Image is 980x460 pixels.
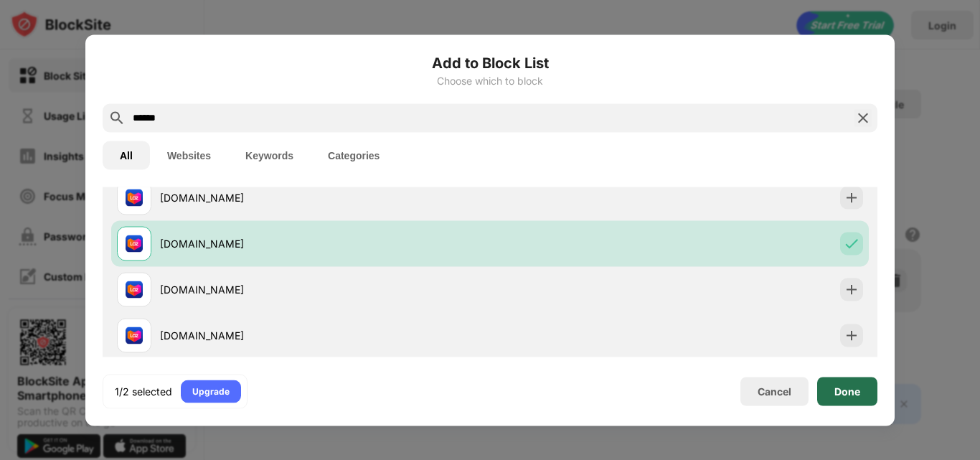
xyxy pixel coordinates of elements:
img: favicons [126,235,143,252]
img: search.svg [108,109,126,126]
div: [DOMAIN_NAME] [160,328,490,343]
div: 1/2 selected [115,384,172,398]
img: favicons [126,189,143,206]
div: Upgrade [192,384,230,398]
div: [DOMAIN_NAME] [160,190,490,205]
button: All [103,141,150,169]
div: Cancel [758,385,791,398]
img: favicons [126,327,143,344]
div: [DOMAIN_NAME] [160,282,490,297]
img: favicons [126,281,143,298]
img: search-close [854,109,872,126]
h6: Add to Block List [103,52,877,73]
button: Keywords [228,141,311,169]
button: Websites [150,141,228,169]
div: Choose which to block [103,75,877,86]
div: [DOMAIN_NAME] [160,236,490,251]
div: Done [834,385,860,397]
button: Categories [311,141,397,169]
